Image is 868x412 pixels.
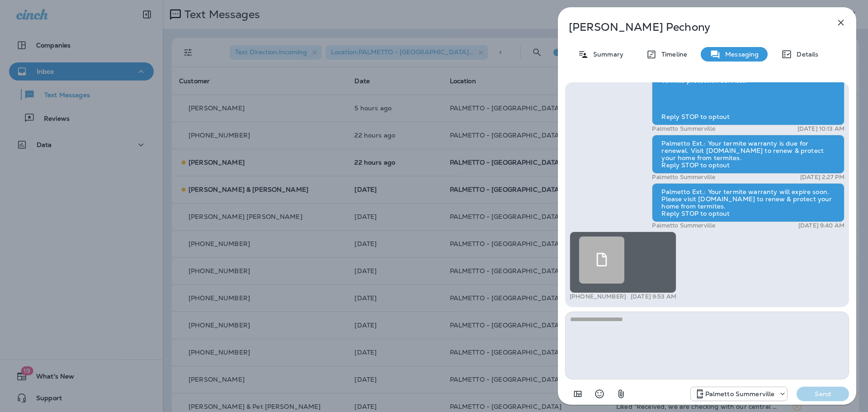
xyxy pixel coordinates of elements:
button: Select an emoji [590,385,609,403]
p: Timeline [657,51,687,58]
p: Palmetto Summerville [705,390,775,398]
div: Palmetto Ext.: Protect your home before termites find it. Text us back now to learn about our yea... [652,57,844,125]
p: Messaging [721,51,759,58]
p: [DATE] 2:27 PM [800,174,844,181]
p: Summary [589,51,623,58]
p: [DATE] 9:53 AM [631,293,676,300]
p: Palmetto Summerville [652,174,715,181]
p: Palmetto Summerville [652,222,715,229]
div: Palmetto Ext.: Your termite warranty is due for renewal. Visit [DOMAIN_NAME] to renew & protect y... [652,135,844,174]
p: [PHONE_NUMBER] [570,293,626,300]
p: [PERSON_NAME] Pechony [569,21,816,33]
div: Palmetto Ext.: Your termite warranty will expire soon. Please visit [DOMAIN_NAME] to renew & prot... [652,183,844,222]
div: +1 (843) 594-2691 [691,388,788,399]
button: Add in a premade template [569,385,587,403]
p: [DATE] 10:13 AM [797,125,844,133]
p: [DATE] 9:40 AM [798,222,844,229]
p: Palmetto Summerville [652,125,715,133]
p: Details [792,51,818,58]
